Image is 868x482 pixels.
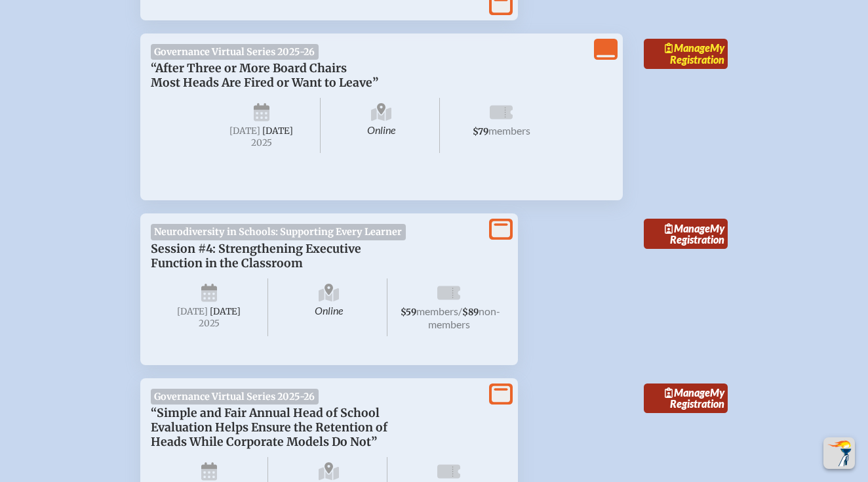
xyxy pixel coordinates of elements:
[210,306,241,317] span: [DATE]
[262,125,293,137] span: [DATE]
[458,305,462,317] span: /
[151,242,361,271] span: Session #4: Strengthening Executive Function in the Classroom
[151,389,319,405] span: Governance Virtual Series 2025-26
[229,125,260,137] span: [DATE]
[644,383,728,414] a: ManageMy Registration
[214,138,309,148] span: 2025
[462,307,479,318] span: $89
[161,318,257,328] span: 2025
[665,386,710,399] span: Manage
[401,307,416,318] span: $59
[271,278,388,336] span: Online
[644,39,728,69] a: ManageMy Registration
[665,41,710,54] span: Manage
[416,305,458,317] span: members
[151,224,406,240] span: Neurodiversity in Schools: Supporting Every Learner
[826,440,852,466] img: To the top
[473,126,488,137] span: $79
[823,437,855,469] button: Scroll Top
[151,406,387,449] span: “Simple and Fair Annual Head of School Evaluation Helps Ensure the Retention of Heads While Corpo...
[151,44,319,60] span: Governance Virtual Series 2025-26
[428,305,501,330] span: non-members
[323,98,441,153] span: Online
[177,306,208,317] span: [DATE]
[644,219,728,249] a: ManageMy Registration
[151,61,378,90] span: “After Three or More Board Chairs Most Heads Are Fired or Want to Leave”
[488,124,530,137] span: members
[665,222,710,234] span: Manage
